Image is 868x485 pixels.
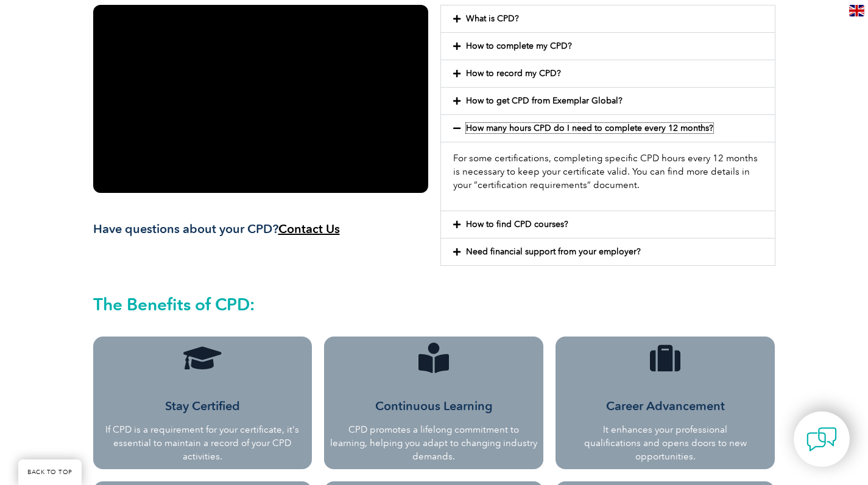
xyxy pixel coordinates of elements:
a: How to find CPD courses? [466,219,568,229]
a: Need financial support from your employer? [466,246,641,257]
h3: Have questions about your CPD? [93,222,428,237]
a: How many hours CPD do I need to complete every 12 months? [466,123,713,133]
div: How to get CPD from Exemplar Global? [441,88,775,114]
span: Career Advancement [606,399,725,413]
p: CPD promotes a lifelong commitment to learning, helping you adapt to changing industry demands. [330,423,537,463]
h2: The Benefits of CPD: [93,295,775,314]
a: How to record my CPD? [466,68,561,79]
p: It enhances your professional qualifications and opens doors to new opportunities. [580,423,750,463]
a: What is CPD? [466,13,519,24]
img: contact-chat.png [806,424,837,455]
span: Continuous Learning [375,399,493,413]
a: Contact Us [278,222,340,236]
div: What is CPD? [441,5,775,32]
a: BACK TO TOP [18,459,82,485]
div: Need financial support from your employer? [441,239,775,265]
img: en [849,5,864,16]
div: How many hours CPD do I need to complete every 12 months? [441,115,775,142]
div: How many hours CPD do I need to complete every 12 months? [441,142,775,211]
p: If CPD is a requirement for your certificate, it's essential to maintain a record of your CPD act... [99,423,306,463]
div: How to complete my CPD? [441,33,775,60]
div: How to find CPD courses? [441,211,775,238]
a: How to complete my CPD? [466,41,572,51]
div: How to record my CPD? [441,60,775,87]
a: How to get CPD from Exemplar Global? [466,96,623,106]
p: For some certifications, completing specific CPD hours every 12 months is necessary to keep your ... [453,152,763,192]
span: Stay Certified [165,399,240,413]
